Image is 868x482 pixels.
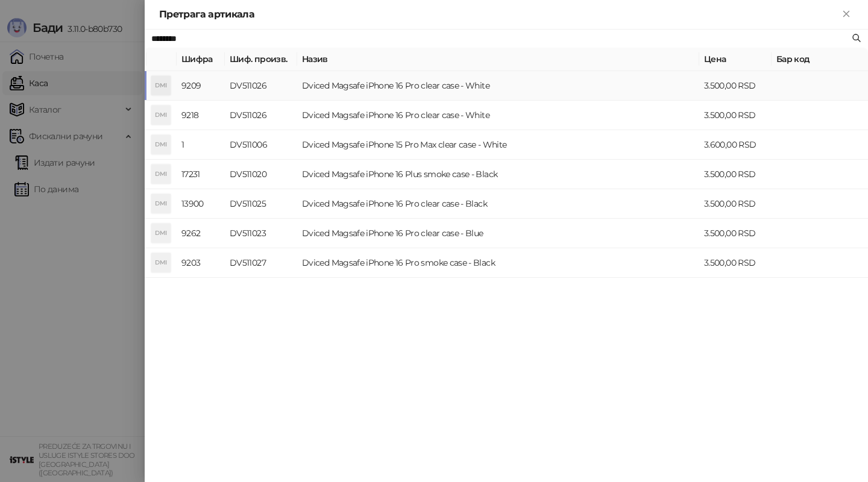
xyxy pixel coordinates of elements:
[839,7,854,22] button: Close
[699,248,772,278] td: 3.500,00 RSD
[699,160,772,189] td: 3.500,00 RSD
[297,71,699,101] td: Dviced Magsafe iPhone 16 Pro clear case - White
[297,248,699,278] td: Dviced Magsafe iPhone 16 Pro smoke case - Black
[177,219,225,248] td: 9262
[151,253,171,272] div: DMI
[225,160,297,189] td: DV511020
[699,101,772,130] td: 3.500,00 RSD
[699,219,772,248] td: 3.500,00 RSD
[699,71,772,101] td: 3.500,00 RSD
[151,135,171,154] div: DMI
[225,71,297,101] td: DV511026
[177,71,225,101] td: 9209
[151,224,171,243] div: DMI
[177,248,225,278] td: 9203
[699,130,772,160] td: 3.600,00 RSD
[177,189,225,219] td: 13900
[772,48,868,71] th: Бар код
[699,48,772,71] th: Цена
[225,101,297,130] td: DV511026
[699,189,772,219] td: 3.500,00 RSD
[177,130,225,160] td: 1
[297,48,699,71] th: Назив
[177,160,225,189] td: 17231
[297,189,699,219] td: Dviced Magsafe iPhone 16 Pro clear case - Black
[151,105,171,125] div: DMI
[225,48,297,71] th: Шиф. произв.
[297,130,699,160] td: Dviced Magsafe iPhone 15 Pro Max clear case - White
[177,48,225,71] th: Шифра
[151,164,171,184] div: DMI
[225,189,297,219] td: DV511025
[225,248,297,278] td: DV511027
[297,101,699,130] td: Dviced Magsafe iPhone 16 Pro clear case - White
[151,194,171,213] div: DMI
[151,76,171,95] div: DMI
[297,160,699,189] td: Dviced Magsafe iPhone 16 Plus smoke case - Black
[297,219,699,248] td: Dviced Magsafe iPhone 16 Pro clear case - Blue
[177,101,225,130] td: 9218
[225,219,297,248] td: DV511023
[159,7,839,22] div: Претрага артикала
[225,130,297,160] td: DV511006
